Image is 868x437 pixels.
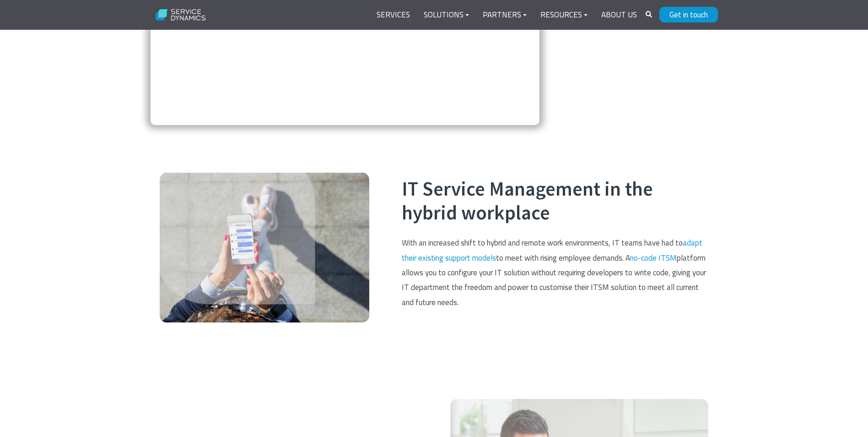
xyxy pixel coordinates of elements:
a: Solutions [417,4,476,26]
a: Resources [534,4,594,26]
a: Get in touch [659,7,718,22]
img: ITSM-tool-hybrid-remote-environment-work-from-anywhere [160,173,369,322]
a: Partners [476,4,534,26]
a: About Us [594,4,644,26]
a: adapt their existing support models [402,237,702,263]
p: With an increased shift to hybrid and remote work environments, IT teams have had to to meet with... [402,235,708,309]
a: Services [370,4,417,26]
h2: IT Service Management in the hybrid workplace [402,177,708,224]
a: no-code ITSM [630,252,677,264]
img: Service Dynamics Logo - White [151,3,211,27]
div: Navigation Menu [370,4,644,26]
